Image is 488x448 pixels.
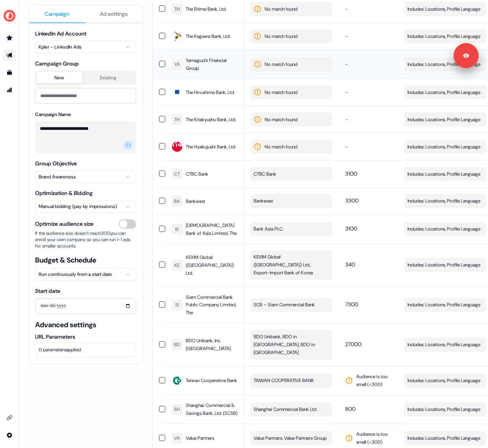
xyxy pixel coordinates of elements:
td: - [339,22,398,50]
span: SCB – Siam Commercial Bank [254,301,315,309]
button: No match found [251,2,333,16]
span: Includes: Locations, Profile Language [408,197,481,205]
button: Includes: Locations, Profile Language [404,2,486,16]
span: Includes: Locations, Profile Language [408,341,481,349]
span: No match found [265,5,297,13]
span: 340 [345,261,355,268]
span: Ad settings [100,10,128,18]
label: Optimization & Bidding [35,190,93,197]
span: 3100 [345,225,357,232]
span: Campaign Group [35,60,136,67]
label: Group Objective [35,160,77,167]
span: The Ehime Bank, Ltd. [186,5,226,13]
button: Includes: Locations, Profile Language [404,194,486,208]
label: Start date [35,288,60,295]
label: Campaign Name [35,111,71,118]
span: Includes: Locations, Profile Language [408,32,481,40]
span: 3100 [345,170,357,177]
button: No match found [251,85,333,99]
span: Includes: Locations, Profile Language [408,301,481,309]
span: Value Partners [186,435,214,442]
a: Go to integrations [3,429,16,442]
span: KEXIM Global ([GEOGRAPHIC_DATA]) Ltd. [186,253,238,277]
div: KE [175,261,180,269]
button: Includes: Locations, Profile Language [404,167,486,181]
button: Includes: Locations, Profile Language [404,222,486,236]
a: Go to templates [3,66,16,79]
label: URL Parameters [35,333,136,341]
span: Includes: Locations, Profile Language [408,5,481,13]
span: Includes: Locations, Profile Language [408,406,481,414]
div: YA [174,60,180,68]
span: Includes: Locations, Profile Language [408,116,481,124]
span: [DEMOGRAPHIC_DATA] Bank of Asia Limited, The [186,221,238,237]
button: Existing [82,72,135,83]
span: Shanghai Commercial & Savings Bank, Ltd. (SCSB) [186,402,238,418]
span: No match found [265,116,297,124]
button: Bankwest [251,194,333,208]
button: Includes: Locations, Profile Language [404,338,486,352]
button: SCB – Siam Commercial Bank [251,298,333,312]
span: Includes: Locations, Profile Language [408,435,481,442]
span: Optimize audience size [35,220,93,228]
span: Includes: Locations, Profile Language [408,88,481,96]
button: CTBC Bank [251,167,333,181]
a: Go to outbound experience [3,49,16,62]
span: If the audience size doesn’t reach 300 you can enroll your own company so you can run 1-1 ads for... [35,231,136,249]
button: No match found [251,57,333,71]
span: Audience is too small (< 300 ) [356,373,392,389]
span: No match found [265,88,297,96]
span: Includes: Locations, Profile Language [408,60,481,68]
label: LinkedIn Ad Account [35,30,86,37]
span: Includes: Locations, Profile Language [408,377,481,385]
span: CTBC Bank [254,170,276,178]
span: No match found [265,60,297,68]
td: - [339,50,398,79]
button: No match found [251,29,333,43]
button: Optimize audience size [119,219,136,229]
button: New [37,72,82,83]
button: BDO Unibank, BDO in [GEOGRAPHIC_DATA], BDO in [GEOGRAPHIC_DATA] [251,330,333,360]
a: Go to prospects [3,32,16,44]
button: Shanghai Commercial Bank Ltd [251,403,333,417]
span: CTBC Bank [186,170,208,178]
span: Advanced settings [35,321,136,330]
button: KEXIM Global ([GEOGRAPHIC_DATA]) Ltd., Export-Import Bank of Korea [251,250,333,280]
span: Budget & Schedule [35,256,136,265]
button: 0 parametersapplied [35,343,136,358]
div: TH [174,5,180,13]
button: Value Partners, Value Partners Group [251,431,333,446]
span: The Kitakyushu Bank, Ltd. [186,116,236,124]
span: TAIWAN COOPERATIVE BANK [254,377,314,385]
button: Includes: Locations, Profile Language [404,85,486,99]
span: Includes: Locations, Profile Language [408,261,481,269]
span: 800 [345,406,355,413]
div: VA [174,435,180,442]
div: IS [176,225,179,233]
span: BDO Unibank, Inc. [GEOGRAPHIC_DATA] [186,337,238,353]
span: BDO Unibank, BDO in [GEOGRAPHIC_DATA], BDO in [GEOGRAPHIC_DATA] [254,333,328,357]
div: BA [174,197,180,205]
button: Includes: Locations, Profile Language [404,258,486,272]
button: Includes: Locations, Profile Language [404,29,486,43]
span: Yamaguchi Financial Group [186,56,238,72]
button: Includes: Locations, Profile Language [404,298,486,312]
td: - [339,106,398,133]
button: No match found [251,112,333,127]
span: Shanghai Commercial Bank Ltd [254,406,316,414]
span: Includes: Locations, Profile Language [408,170,481,178]
a: Go to attribution [3,84,16,96]
div: SH [174,406,180,414]
span: Bank Asia PLC. [254,225,283,233]
span: Bankwest [186,197,205,205]
span: Audience is too small (< 300 ) [356,431,392,446]
button: Includes: Locations, Profile Language [404,112,486,127]
span: Siam Commercial Bank Public Company Limited, The [186,293,238,317]
span: No match found [265,143,297,151]
div: BD [174,341,180,349]
span: Campaign [45,10,70,18]
button: Includes: Locations, Profile Language [404,403,486,417]
span: 7300 [345,301,358,308]
button: Includes: Locations, Profile Language [404,57,486,71]
div: SI [176,301,179,309]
